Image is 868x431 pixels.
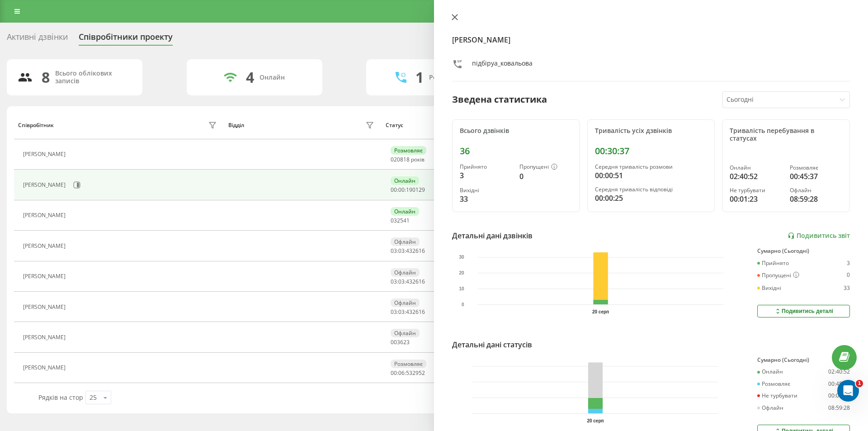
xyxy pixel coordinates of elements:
[459,255,464,260] text: 30
[462,302,464,307] text: 0
[412,369,419,377] font: 29
[23,242,66,250] font: [PERSON_NAME]
[429,73,473,81] font: Розмовляють
[844,284,850,292] font: 33
[259,73,285,81] font: Онлайн
[394,238,416,246] font: Офлайн
[228,121,244,129] font: Відділ
[419,278,425,285] font: 16
[790,171,818,181] font: 00:45:37
[23,181,66,189] font: [PERSON_NAME]
[762,404,783,412] font: Офлайн
[419,369,425,377] font: 52
[397,156,403,163] font: 08
[762,380,790,388] font: Розмовляє
[23,333,66,341] font: [PERSON_NAME]
[587,418,604,423] text: 20 серп
[595,171,623,180] font: 00:00:51
[730,164,751,171] font: Онлайн
[412,247,419,255] font: 26
[23,211,66,219] font: [PERSON_NAME]
[847,259,850,267] font: 3
[790,186,811,194] font: Офлайн
[23,303,66,311] font: [PERSON_NAME]
[788,232,850,240] a: Подивитись звіт
[18,121,54,129] font: Співробітник
[828,380,850,388] font: 00:45:37
[459,286,464,291] text: 10
[790,194,818,204] font: 08:59:28
[23,272,66,280] font: [PERSON_NAME]
[42,67,50,87] font: 8
[403,338,410,346] font: 23
[394,299,416,307] font: Офлайн
[828,368,850,375] font: 02:40:52
[762,259,789,267] font: Прийнято
[782,308,833,314] font: Подивитись деталі
[762,271,791,279] font: Пропущені
[595,145,629,157] font: 00:30:37
[394,147,423,154] font: Розмовляє
[595,126,672,135] font: Тривалість усіх дзвінків
[460,145,470,157] font: 36
[592,309,609,314] text: 20 серп
[394,329,416,337] font: Офлайн
[90,393,97,402] font: 25
[403,217,410,224] font: 41
[412,278,419,285] font: 26
[391,369,412,377] font: 00:06:53
[730,171,758,181] font: 02:40:52
[391,247,412,255] font: 03:03:43
[419,186,425,194] font: 29
[519,163,549,171] font: Пропущені
[847,271,850,279] font: 0
[394,360,423,368] font: Розмовляє
[459,270,464,275] text: 20
[762,368,783,375] font: Онлайн
[762,284,781,292] font: Вихідні
[386,121,403,129] font: Статус
[391,278,412,285] font: 03:03:43
[452,35,510,45] font: [PERSON_NAME]
[79,31,173,42] font: Співробітники проекту
[391,308,412,316] font: 03:03:43
[790,164,818,171] font: Розмовляє
[391,338,397,346] font: 00
[23,150,66,158] font: [PERSON_NAME]
[412,308,419,316] font: 26
[397,338,403,346] font: 36
[23,364,66,371] font: [PERSON_NAME]
[419,308,425,316] font: 16
[460,163,487,171] font: Прийнято
[452,231,533,241] font: Детальні дані дзвінків
[757,247,809,255] font: Сумарно (Сьогодні)
[595,163,673,171] font: Середня тривалість розмови
[757,356,809,364] font: Сумарно (Сьогодні)
[762,392,797,399] font: Не турбувати
[394,208,415,215] font: Онлайн
[419,247,425,255] font: 16
[730,194,758,204] font: 00:01:23
[403,156,425,163] font: 18 років
[38,393,83,402] font: Рядків на стор
[460,126,509,135] font: Всього дзвінків
[757,305,850,317] button: Подивитись деталі
[397,217,403,224] font: 25
[595,193,623,203] font: 00:00:25
[391,186,412,194] font: 00:00:19
[858,380,861,386] font: 1
[595,185,673,193] font: Середня тривалість відповіді
[730,186,765,194] font: Не турбувати
[412,186,419,194] font: 01
[460,171,464,180] font: 3
[7,31,68,42] font: Активні дзвінки
[55,69,112,85] font: Всього облікових записів
[460,194,468,204] font: 33
[394,269,416,276] font: Офлайн
[730,126,814,142] font: Тривалість перебування в статусах
[452,93,547,105] font: Зведена статистика
[519,171,524,181] font: 0
[837,380,859,402] iframe: Живий чат у інтеркомі
[246,67,254,87] font: 4
[415,67,424,87] font: 1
